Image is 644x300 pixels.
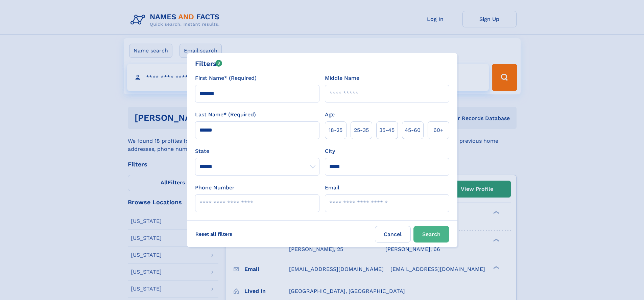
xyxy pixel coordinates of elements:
[195,184,235,192] label: Phone Number
[191,226,237,242] label: Reset all filters
[325,147,335,155] label: City
[195,147,319,155] label: State
[325,74,359,82] label: Middle Name
[413,226,449,243] button: Search
[379,126,395,134] span: 35‑45
[195,59,222,69] div: Filters
[195,111,256,119] label: Last Name* (Required)
[325,184,339,192] label: Email
[195,74,257,82] label: First Name* (Required)
[325,111,335,119] label: Age
[405,126,421,134] span: 45‑60
[433,126,444,134] span: 60+
[329,126,342,134] span: 18‑25
[354,126,369,134] span: 25‑35
[375,226,411,243] label: Cancel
